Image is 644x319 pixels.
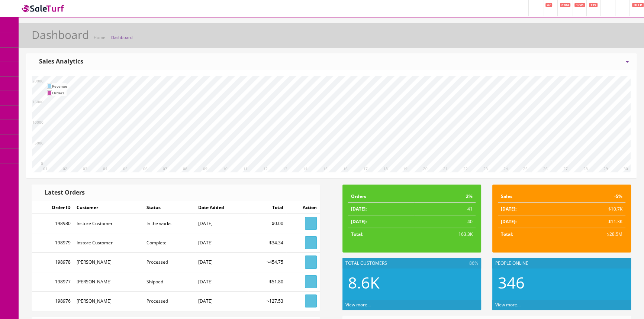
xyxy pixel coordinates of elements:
[545,3,552,7] span: 47
[348,190,414,203] td: Orders
[414,228,476,241] td: 163.3K
[562,228,626,241] td: $28.5M
[562,215,626,228] td: $11.3K
[248,253,286,272] td: $454.75
[52,83,67,89] td: Revenue
[144,291,195,310] td: Processed
[195,253,248,272] td: [DATE]
[144,201,195,214] td: Status
[498,274,625,291] h2: 346
[144,233,195,253] td: Complete
[495,302,521,308] a: View more...
[414,190,476,203] td: 2%
[74,291,144,310] td: [PERSON_NAME]
[248,272,286,291] td: $51.80
[562,203,626,215] td: $10.7K
[632,3,644,7] span: HELP
[560,3,570,7] span: 6784
[195,272,248,291] td: [DATE]
[32,272,74,291] td: 198977
[32,201,74,214] td: Order ID
[498,190,562,203] td: Sales
[111,35,133,40] a: Dashboard
[351,206,367,212] strong: [DATE]:
[286,201,320,214] td: Action
[21,3,65,13] img: SaleTurf
[195,214,248,233] td: [DATE]
[492,258,631,268] div: People Online
[501,231,513,237] strong: Total:
[574,3,585,7] span: 1796
[414,203,476,215] td: 41
[589,3,598,7] span: 115
[52,89,67,96] td: Orders
[74,233,144,253] td: Instore Customer
[32,29,89,41] h1: Dashboard
[144,253,195,272] td: Processed
[195,291,248,310] td: [DATE]
[351,218,367,225] strong: [DATE]:
[248,291,286,310] td: $127.53
[74,272,144,291] td: [PERSON_NAME]
[32,253,74,272] td: 198978
[501,218,516,225] strong: [DATE]:
[468,260,478,267] span: 86%
[348,274,476,291] h2: 8.6K
[195,233,248,253] td: [DATE]
[32,291,74,310] td: 198976
[74,253,144,272] td: [PERSON_NAME]
[34,58,83,65] h3: Sales Analytics
[414,215,476,228] td: 40
[562,190,626,203] td: -5%
[32,233,74,253] td: 198979
[74,201,144,214] td: Customer
[74,214,144,233] td: Instore Customer
[144,272,195,291] td: Shipped
[342,258,481,268] div: Total Customers
[501,206,516,212] strong: [DATE]:
[195,201,248,214] td: Date Added
[345,302,371,308] a: View more...
[144,214,195,233] td: In the works
[32,214,74,233] td: 198980
[248,233,286,253] td: $34.34
[351,231,363,237] strong: Total:
[39,189,85,196] h3: Latest Orders
[248,201,286,214] td: Total
[248,214,286,233] td: $0.00
[94,35,105,40] a: Home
